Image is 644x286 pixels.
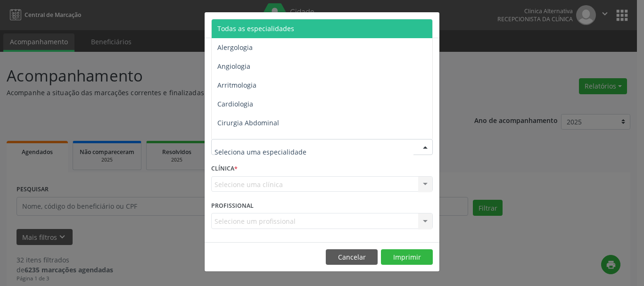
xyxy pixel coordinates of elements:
[211,162,238,176] label: CLÍNICA
[217,81,256,90] span: Arritmologia
[217,99,253,108] span: Cardiologia
[217,118,279,127] span: Cirurgia Abdominal
[217,62,250,71] span: Angiologia
[421,12,439,35] button: Close
[326,249,378,265] button: Cancelar
[211,19,319,31] h5: Relatório de agendamentos
[381,249,433,265] button: Imprimir
[217,43,253,52] span: Alergologia
[211,198,254,213] label: PROFISSIONAL
[217,137,275,146] span: Cirurgia Bariatrica
[217,24,294,33] span: Todas as especialidades
[215,142,413,161] input: Seleciona uma especialidade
